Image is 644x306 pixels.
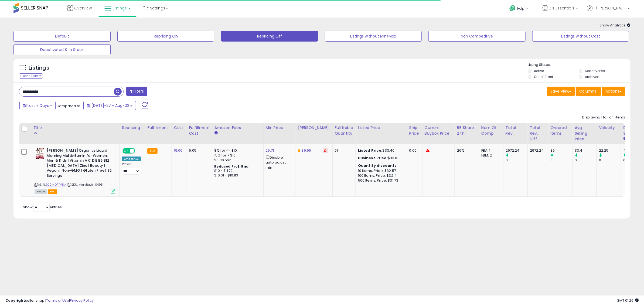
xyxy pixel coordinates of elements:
[358,155,388,161] b: Business Price:
[358,163,403,168] div: :
[358,168,403,173] div: 10 Items, Price: $32.57
[358,125,405,131] div: Listed Price
[56,103,81,108] span: Compared to:
[46,182,66,187] a: B00MDRTV8A
[126,87,147,96] button: Filters
[35,148,45,159] img: 51HXtDoHfvL._SL40_.jpg
[549,5,574,11] span: Z's Essentials
[302,148,311,153] a: 39.95
[325,31,422,42] button: Listings without Min/Max
[13,44,111,55] button: Deactivated & In Stock
[481,125,501,136] div: Num of Comp.
[214,164,250,169] b: Reduced Prof. Rng.
[481,153,499,158] div: FBM: 2
[358,148,403,153] div: $33.40
[67,182,103,187] span: | SKU: MaryRuth_0495
[517,6,524,11] span: Help
[266,148,274,153] a: 29.71
[122,162,141,175] div: Preset:
[425,125,452,136] div: Current Buybox Price
[550,158,572,163] div: 0
[585,74,599,79] label: Archived
[599,158,621,163] div: 0
[335,125,353,136] div: Fulfillable Quantity
[532,31,629,42] button: Listings without Cost
[214,153,259,158] div: 15% for > $10
[576,87,601,96] button: Columns
[509,5,516,12] i: Get Help
[530,148,544,153] div: 2972.24
[547,87,575,96] button: Save View
[214,148,259,153] div: 8% for <= $10
[335,148,352,153] div: 51
[550,125,570,136] div: Ordered Items
[575,158,597,163] div: 0
[506,158,527,163] div: 0
[358,163,397,168] b: Quantity discounts
[214,125,261,131] div: Amazon Fees
[48,189,57,194] span: FBA
[528,62,631,67] p: Listing States:
[189,125,210,136] div: Fulfillment Cost
[428,31,526,42] button: Non Competitive
[47,148,112,179] b: [PERSON_NAME] Organics Liquid Morning Multivitamin for Women, Men & Kids | Vitamin A C D E B6 B12...
[409,125,420,136] div: Ship Price
[358,156,403,161] div: $33.03
[214,173,259,178] div: $10.01 - $10.83
[35,189,47,194] span: All listings currently available for purchase on Amazon
[582,115,625,120] div: Displaying 1 to 1 of 1 items
[602,87,625,96] button: Actions
[594,5,626,11] span: Hi [PERSON_NAME]
[134,149,143,153] span: OFF
[457,148,475,153] div: 26%
[214,158,259,163] div: $0.30 min
[147,125,169,131] div: Fulfillment
[575,125,594,142] div: Avg Selling Price
[28,103,49,108] span: Last 7 Days
[550,148,572,153] div: 89
[19,73,43,79] div: Clear All Filters
[585,69,605,73] label: Deactivated
[174,125,185,131] div: Cost
[575,148,597,153] div: 33.4
[587,5,630,18] a: Hi [PERSON_NAME]
[623,125,643,136] div: Days In Stock
[534,69,544,73] label: Active
[409,148,418,153] div: 0.00
[599,23,631,28] span: Show Analytics
[481,148,499,153] div: FBA: 1
[221,31,318,42] button: Repricing Off
[457,125,477,136] div: BB Share 24h.
[599,125,619,131] div: Velocity
[147,148,157,154] small: FBA
[358,178,403,183] div: 500 Items, Price: $31.73
[534,74,554,79] label: Out of Stock
[117,31,214,42] button: Repricing On
[13,31,111,42] button: Default
[266,154,292,170] div: Disable auto adjust min
[214,131,218,135] small: Amazon Fees.
[298,125,330,131] div: [PERSON_NAME]
[35,148,115,193] div: ASIN:
[122,157,141,161] div: Amazon AI
[23,205,62,210] span: Show: entries
[189,148,208,153] div: 6.05
[358,148,383,153] b: Listed Price:
[122,125,143,131] div: Repricing
[623,136,626,141] small: Days In Stock.
[214,169,259,173] div: $10 - $11.72
[19,101,56,110] button: Last 7 Days
[123,149,130,153] span: ON
[579,89,596,94] span: Columns
[266,125,294,131] div: Min Price
[33,125,117,131] div: Title
[506,125,525,136] div: Total Rev.
[83,101,136,110] button: [DATE]-27 - Aug-02
[530,125,546,142] div: Total Rev. Diff.
[174,148,183,153] a: 19.00
[506,148,527,153] div: 2972.24
[113,5,127,11] span: Listings
[505,1,534,18] a: Help
[599,148,621,153] div: 22.25
[74,5,92,11] span: Overview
